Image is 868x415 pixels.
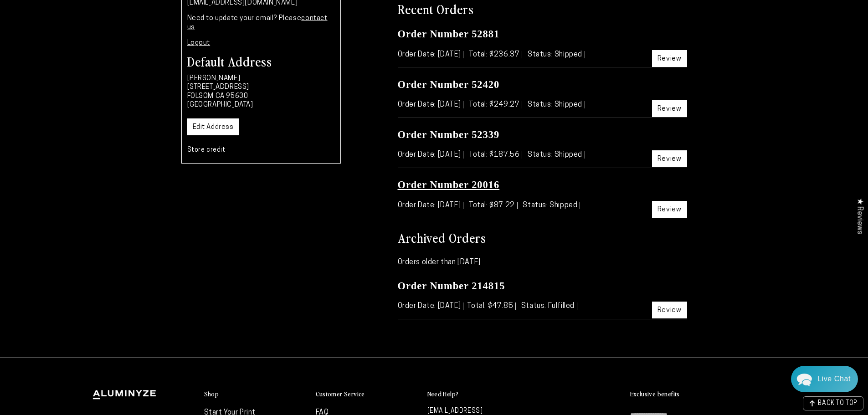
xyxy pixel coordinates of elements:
div: Chat widget toggle [791,366,858,392]
a: Logout [187,40,211,46]
a: contact us [187,15,328,31]
a: Review [652,50,687,67]
span: Status: Shipped [528,151,585,159]
summary: Exclusive benefits [630,390,776,399]
h2: Customer Service [316,390,365,398]
a: Order Number 52420 [398,79,500,90]
a: Review [652,150,687,167]
a: Store credit [187,147,226,154]
span: Total: $47.85 [467,302,516,310]
span: Status: Shipped [528,51,585,58]
p: [PERSON_NAME] [STREET_ADDRESS] FOLSOM CA 95630 [GEOGRAPHIC_DATA] [187,74,335,110]
h2: Need Help? [427,390,459,398]
span: Order Date: [DATE] [398,302,464,310]
a: Order Number 52881 [398,28,500,40]
h3: Default Address [187,55,335,67]
summary: Need Help? [427,390,530,399]
a: Edit Address [187,118,239,135]
span: Total: $249.27 [469,101,522,108]
h2: Recent Orders [398,0,687,17]
a: Review [652,201,687,218]
p: Need to update your email? Please [187,14,335,32]
h2: Shop [204,390,219,398]
a: Review [652,302,687,318]
span: Status: Shipped [528,101,585,108]
summary: Shop [204,390,307,399]
p: Orders older than [DATE] [398,256,687,269]
span: Total: $187.56 [469,151,522,159]
a: Order Number 52339 [398,129,500,140]
a: Order Number 214815 [398,280,505,292]
span: Status: Shipped [523,202,580,209]
h2: Archived Orders [398,229,687,246]
span: Order Date: [DATE] [398,202,464,209]
span: Order Date: [DATE] [398,101,464,108]
summary: Customer Service [316,390,418,399]
span: Total: $236.37 [469,51,522,58]
div: Contact Us Directly [817,366,851,392]
span: BACK TO TOP [818,400,858,407]
a: Review [652,100,687,117]
span: Order Date: [DATE] [398,151,464,159]
span: Order Date: [DATE] [398,51,464,58]
a: Order Number 20016 [398,179,500,190]
h2: Exclusive benefits [630,390,680,398]
span: Total: $87.22 [469,202,518,209]
div: Click to open Judge.me floating reviews tab [851,191,868,241]
span: Status: Fulfilled [521,302,577,310]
